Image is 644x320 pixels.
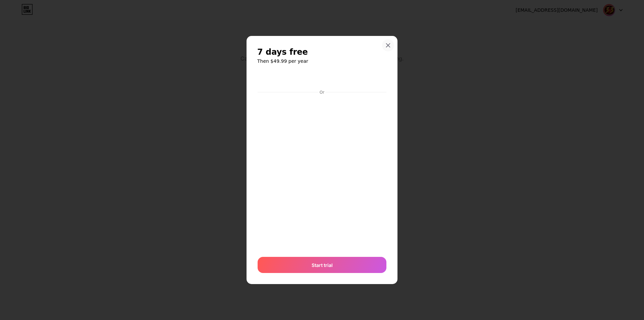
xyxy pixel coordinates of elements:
iframe: Bingkai input pembayaran aman [256,96,388,250]
span: Start trial [312,262,333,269]
h6: Then $49.99 per year [257,58,387,64]
div: Or [318,90,326,95]
span: 7 days free [257,47,308,57]
iframe: Bingkai tombol pembayaran aman [258,72,386,88]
